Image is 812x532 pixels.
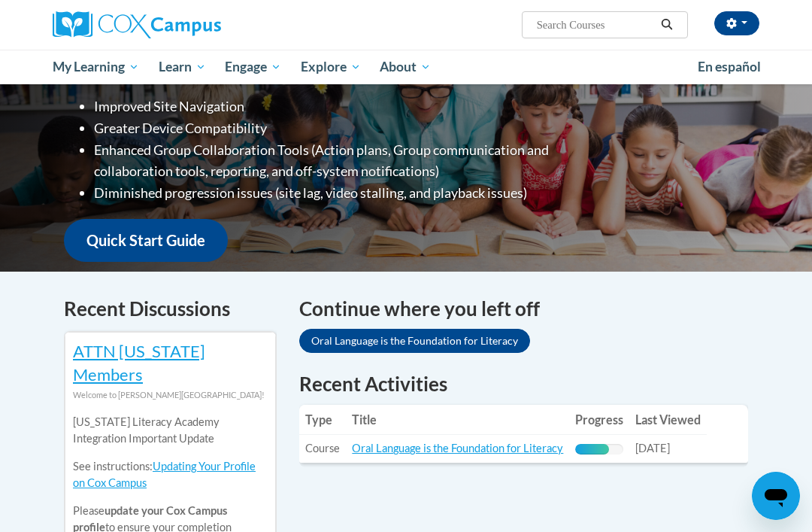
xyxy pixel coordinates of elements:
th: Title [346,405,569,435]
span: En español [698,59,761,74]
div: Main menu [41,50,771,84]
span: Explore [301,58,361,76]
span: Course [305,442,340,454]
th: Last Viewed [629,405,707,435]
button: Search [656,16,678,34]
li: Greater Device Compatibility [94,117,609,139]
iframe: Button to launch messaging window [752,472,800,520]
p: [US_STATE] Literacy Academy Integration Important Update [73,414,268,447]
a: ATTN [US_STATE] Members [73,341,205,385]
a: Oral Language is the Foundation for Literacy [299,329,530,353]
a: Learn [149,50,216,84]
div: Welcome to [PERSON_NAME][GEOGRAPHIC_DATA]! [73,387,268,403]
th: Type [299,405,346,435]
a: Oral Language is the Foundation for Literacy [352,442,563,454]
a: My Learning [43,50,149,84]
a: Quick Start Guide [64,219,228,262]
li: Improved Site Navigation [94,96,609,117]
div: Progress, % [575,444,609,454]
a: Updating Your Profile on Cox Campus [73,460,256,489]
span: About [380,58,431,76]
h1: Recent Activities [299,370,748,397]
h4: Recent Discussions [64,294,277,324]
img: Cox Campus [53,11,221,38]
a: Engage [215,50,291,84]
input: Search Courses [535,16,656,34]
li: Diminished progression issues (site lag, video stalling, and playback issues) [94,182,609,204]
a: About [371,50,441,84]
span: Learn [159,58,206,76]
span: Engage [225,58,281,76]
button: Account Settings [714,11,759,35]
span: My Learning [53,58,139,76]
h4: Continue where you left off [299,294,748,324]
p: See instructions: [73,458,268,491]
th: Progress [569,405,629,435]
a: En español [688,51,771,83]
a: Cox Campus [53,11,273,38]
li: Enhanced Group Collaboration Tools (Action plans, Group communication and collaboration tools, re... [94,139,609,183]
span: [DATE] [635,442,670,454]
a: Explore [291,50,371,84]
